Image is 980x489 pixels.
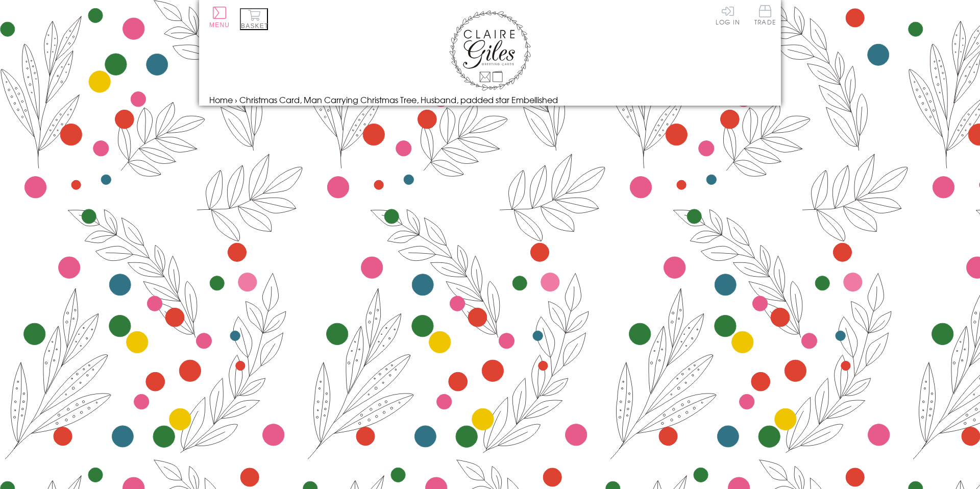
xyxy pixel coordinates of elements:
[716,5,740,25] a: Log In
[240,8,268,30] button: Basket
[209,93,771,106] nav: breadcrumbs
[239,93,558,106] span: Christmas Card, Man Carrying Christmas Tree, Husband, padded star Embellished
[754,5,776,27] a: Trade
[209,21,230,29] span: Menu
[209,7,230,29] button: Menu
[209,93,233,106] a: Home
[754,5,776,25] span: Trade
[449,10,531,91] img: Claire Giles Greetings Cards
[235,93,237,106] span: ›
